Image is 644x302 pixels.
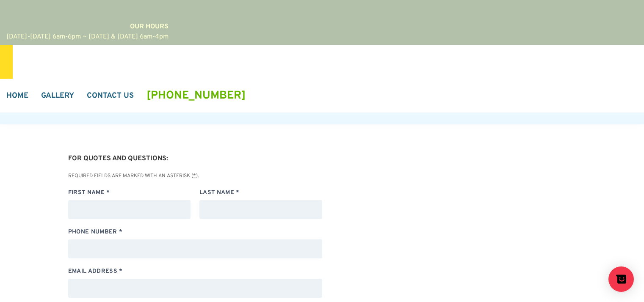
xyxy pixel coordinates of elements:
label: First Name * [68,188,191,197]
label: Phone Number * [68,228,322,236]
button: Show survey [608,266,634,292]
h5: For Quotes and Questions: [68,154,322,163]
a: Gallery [35,79,80,113]
strong: Our Hours [130,22,169,31]
span: [DATE]-[DATE] 6am-6pm ~ [DATE] & [DATE] 6am-4pm [6,33,169,41]
p: Required fields are marked with an asterisk ( ). [68,172,322,180]
label: Email Address * [68,267,322,276]
label: Last Name * [199,188,322,197]
a: Contact Us [80,79,140,113]
a: [PHONE_NUMBER] [146,89,246,103]
abbr: required [193,173,196,179]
